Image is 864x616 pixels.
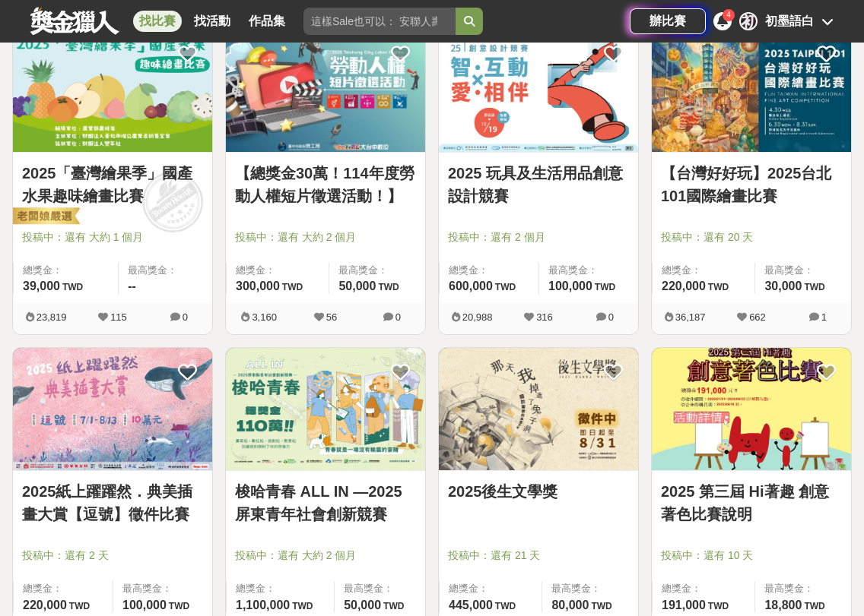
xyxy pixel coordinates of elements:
[13,348,212,471] img: Cover Image
[708,601,729,611] span: TWD
[110,311,127,323] span: 115
[662,263,745,278] span: 總獎金：
[395,311,401,323] span: 0
[383,601,404,611] span: TWD
[22,480,203,526] a: 2025紙上躍躍然．典美插畫大賞【逗號】徵件比賽
[236,263,319,278] span: 總獎金：
[652,29,851,153] a: Cover Image
[726,11,731,19] span: 4
[551,581,629,596] span: 最高獎金：
[188,11,237,32] a: 找活動
[236,599,290,611] span: 1,100,000
[495,601,516,611] span: TWD
[439,29,638,152] img: Cover Image
[661,548,842,564] span: 投稿中：還有 10 天
[595,282,615,292] span: TWD
[128,263,203,278] span: 最高獎金：
[235,480,416,526] a: 梭哈青春 ALL IN —2025屏東青年社會創新競賽
[462,311,493,323] span: 20,988
[439,348,638,472] a: Cover Image
[804,282,824,292] span: TWD
[662,280,706,292] span: 220,000
[69,601,90,611] span: TWD
[661,162,842,207] a: 【台灣好好玩】2025台北101國際繪畫比賽
[338,263,416,278] span: 最高獎金：
[226,348,425,472] a: Cover Image
[235,162,416,207] a: 【總獎金30萬！114年度勞動人權短片徵選活動！】
[448,162,629,207] a: 2025 玩具及生活用品創意設計競賽
[252,311,277,323] span: 3,160
[338,280,376,292] span: 50,000
[439,348,638,471] img: Cover Image
[13,29,212,152] img: Cover Image
[183,311,188,323] span: 0
[449,599,493,611] span: 445,000
[765,12,814,30] div: 初墨語白
[378,282,399,292] span: TWD
[821,311,827,323] span: 1
[13,348,212,472] a: Cover Image
[22,548,203,564] span: 投稿中：還有 2 天
[495,282,516,292] span: TWD
[652,348,851,471] img: Cover Image
[652,29,851,152] img: Cover Image
[652,348,851,472] a: Cover Image
[326,311,337,323] span: 56
[449,263,529,278] span: 總獎金：
[292,601,313,611] span: TWD
[764,280,802,292] span: 30,000
[23,581,103,596] span: 總獎金：
[243,11,291,32] a: 作品集
[749,311,766,323] span: 662
[708,282,729,292] span: TWD
[675,311,706,323] span: 36,187
[448,229,629,245] span: 投稿中：還有 2 個月
[22,229,203,245] span: 投稿中：還有 大約 1 個月
[128,280,136,292] span: --
[764,599,802,611] span: 18,800
[235,548,416,564] span: 投稿中：還有 大約 2 個月
[62,282,83,292] span: TWD
[449,280,493,292] span: 600,000
[608,311,614,323] span: 0
[448,548,629,564] span: 投稿中：還有 21 天
[548,263,629,278] span: 最高獎金：
[591,601,611,611] span: TWD
[548,280,592,292] span: 100,000
[10,207,80,228] img: 老闆娘嚴選
[122,581,203,596] span: 最高獎金：
[226,348,425,471] img: Cover Image
[23,599,67,611] span: 220,000
[661,480,842,526] a: 2025 第三屆 Hi著趣 創意著色比賽說明
[449,581,532,596] span: 總獎金：
[236,581,325,596] span: 總獎金：
[133,11,182,32] a: 找比賽
[551,599,589,611] span: 80,000
[344,599,381,611] span: 50,000
[536,311,553,323] span: 316
[303,8,456,35] input: 這樣Sale也可以： 安聯人壽創意銷售法募集
[13,29,212,153] a: Cover Image
[37,311,67,323] span: 23,819
[236,280,280,292] span: 300,000
[739,12,758,30] div: 初
[764,581,842,596] span: 最高獎金：
[23,280,60,292] span: 39,000
[282,282,303,292] span: TWD
[23,263,109,278] span: 總獎金：
[226,29,425,153] a: Cover Image
[122,599,167,611] span: 100,000
[439,29,638,153] a: Cover Image
[804,601,824,611] span: TWD
[226,29,425,152] img: Cover Image
[661,229,842,245] span: 投稿中：還有 20 天
[235,229,416,245] span: 投稿中：還有 大約 2 個月
[344,581,416,596] span: 最高獎金：
[662,599,706,611] span: 191,000
[630,8,706,34] a: 辦比賽
[448,480,629,503] a: 2025後生文學獎
[22,162,203,207] a: 2025「臺灣繪果季」國產水果趣味繪畫比賽
[169,601,189,611] span: TWD
[662,581,745,596] span: 總獎金：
